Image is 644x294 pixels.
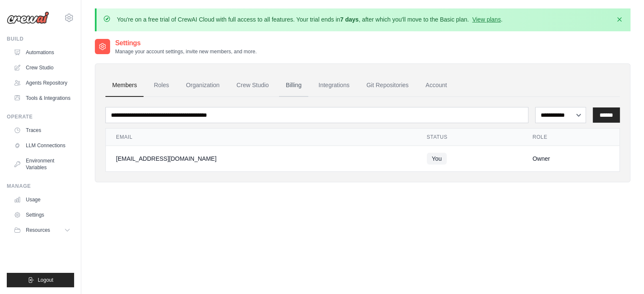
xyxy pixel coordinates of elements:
[419,74,454,97] a: Account
[106,129,417,146] th: Email
[340,16,359,23] strong: 7 days
[115,38,257,48] h2: Settings
[533,154,610,163] div: Owner
[10,139,74,152] a: LLM Connections
[179,74,226,97] a: Organization
[7,183,74,190] div: Manage
[26,227,50,234] span: Resources
[38,277,53,283] span: Logout
[7,273,74,287] button: Logout
[10,154,74,174] a: Environment Variables
[10,91,74,105] a: Tools & Integrations
[522,129,620,146] th: Role
[10,223,74,237] button: Resources
[472,16,500,23] a: View plans
[10,76,74,90] a: Agents Repository
[7,11,49,24] img: Logo
[279,74,308,97] a: Billing
[312,74,356,97] a: Integrations
[10,46,74,59] a: Automations
[117,15,503,24] p: You're on a free trial of CrewAI Cloud with full access to all features. Your trial ends in , aft...
[115,48,257,55] p: Manage your account settings, invite new members, and more.
[427,153,447,165] span: You
[105,74,144,97] a: Members
[10,208,74,222] a: Settings
[10,193,74,206] a: Usage
[230,74,276,97] a: Crew Studio
[10,61,74,74] a: Crew Studio
[10,124,74,137] a: Traces
[7,113,74,120] div: Operate
[116,154,406,163] div: [EMAIL_ADDRESS][DOMAIN_NAME]
[7,36,74,42] div: Build
[147,74,176,97] a: Roles
[417,129,522,146] th: Status
[359,74,415,97] a: Git Repositories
